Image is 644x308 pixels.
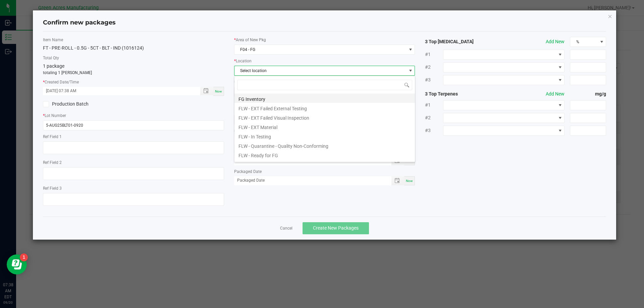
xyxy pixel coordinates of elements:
[43,113,224,119] label: Lot Number
[570,37,597,47] span: %
[234,37,415,43] label: Area of New Pkg
[234,176,384,185] input: Packaged Date
[425,127,443,134] span: #3
[546,38,565,45] button: Add New
[425,51,443,58] span: #1
[391,176,405,185] span: Toggle popup
[43,185,224,191] label: Ref Field 3
[406,179,413,183] span: Now
[406,159,413,163] span: Now
[313,225,359,231] span: Create New Packages
[234,58,415,64] label: Location
[43,101,128,108] label: Production Batch
[43,18,606,27] h4: Confirm new packages
[215,89,222,93] span: Now
[43,87,193,95] input: Created Datetime
[425,102,443,109] span: #1
[43,134,224,140] label: Ref Field 1
[546,90,565,98] button: Add New
[234,45,407,54] span: F04 - FG
[234,169,415,175] label: Packaged Date
[570,90,606,98] strong: mg/g
[43,37,224,43] label: Item Name
[303,222,369,234] button: Create New Packages
[7,254,27,274] iframe: Resource center
[425,114,443,121] span: #2
[43,79,224,85] label: Created Date/Time
[425,38,497,45] strong: 3 Top [MEDICAL_DATA]
[43,160,224,166] label: Ref Field 2
[20,253,28,261] iframe: Resource center unread badge
[43,70,224,76] p: totaling 1 [PERSON_NAME]
[43,63,64,69] span: 1 package
[425,64,443,71] span: #2
[425,90,497,98] strong: 3 Top Terpenes
[234,66,407,75] span: Select location
[43,45,224,52] div: FT - PRE-ROLL - 0.5G - 5CT - BLT - IND (1016124)
[280,226,292,231] a: Cancel
[43,55,224,61] label: Total Qty
[200,87,213,95] span: Toggle popup
[425,76,443,83] span: #3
